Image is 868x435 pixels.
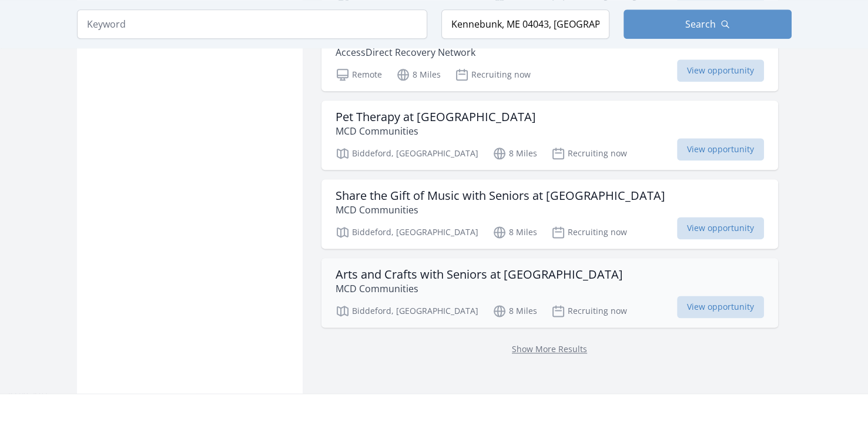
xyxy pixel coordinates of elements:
span: View opportunity [677,59,764,82]
p: Biddeford, [GEOGRAPHIC_DATA] [336,225,478,239]
p: Recruiting now [551,225,627,239]
p: Biddeford, [GEOGRAPHIC_DATA] [336,146,478,160]
h3: Pet Therapy at [GEOGRAPHIC_DATA] [336,110,536,124]
a: Share the Gift of Music with Seniors at [GEOGRAPHIC_DATA] MCD Communities Biddeford, [GEOGRAPHIC_... [321,179,778,249]
p: MCD Communities [336,124,536,138]
p: MCD Communities [336,203,665,217]
p: MCD Communities [336,282,623,296]
p: Recruiting now [455,68,531,82]
a: Fundraising Coordinator AccessDirect Recovery Network Remote 8 Miles Recruiting now View opportunity [321,22,778,91]
p: Recruiting now [551,304,627,318]
p: 8 Miles [492,225,537,239]
h3: Arts and Crafts with Seniors at [GEOGRAPHIC_DATA] [336,267,623,282]
span: View opportunity [677,217,764,239]
p: 8 Miles [492,304,537,318]
input: Keyword [77,9,427,39]
p: AccessDirect Recovery Network [336,45,475,59]
a: Pet Therapy at [GEOGRAPHIC_DATA] MCD Communities Biddeford, [GEOGRAPHIC_DATA] 8 Miles Recruiting ... [321,101,778,170]
p: Biddeford, [GEOGRAPHIC_DATA] [336,304,478,318]
a: Arts and Crafts with Seniors at [GEOGRAPHIC_DATA] MCD Communities Biddeford, [GEOGRAPHIC_DATA] 8 ... [321,258,778,327]
span: Search [685,17,716,31]
p: 8 Miles [492,146,537,160]
p: 8 Miles [396,68,441,82]
h3: Share the Gift of Music with Seniors at [GEOGRAPHIC_DATA] [336,189,665,203]
button: Search [624,9,792,39]
span: View opportunity [677,296,764,318]
input: Location [441,9,609,39]
p: Recruiting now [551,146,627,160]
a: Show More Results [512,343,587,354]
p: Remote [336,68,382,82]
span: View opportunity [677,138,764,160]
